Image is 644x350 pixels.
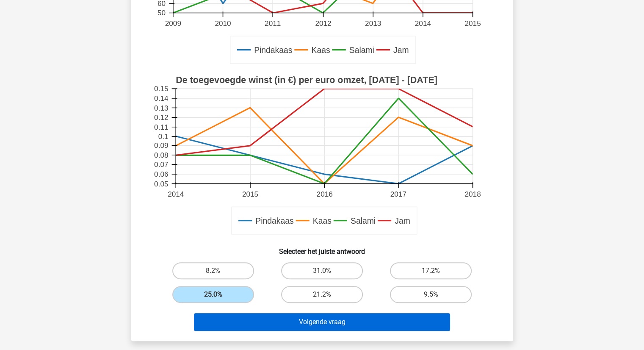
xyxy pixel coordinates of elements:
[158,132,168,141] text: 0.1
[168,190,184,198] text: 2014
[464,190,481,198] text: 2018
[172,286,254,303] label: 25.0%
[390,190,406,198] text: 2017
[165,19,181,28] text: 2009
[254,45,292,55] text: Pindakaas
[176,75,437,85] text: De toegevoegde winst (in €) per euro omzet, [DATE] - [DATE]
[365,19,381,28] text: 2013
[390,286,472,303] label: 9.5%
[154,94,169,103] text: 0.14
[154,180,168,188] text: 0.05
[350,216,375,225] text: Salami
[154,123,168,131] text: 0.11
[154,170,168,178] text: 0.06
[312,216,331,225] text: Kaas
[145,241,500,256] h6: Selecteer het juiste antwoord
[172,262,254,279] label: 8.2%
[281,262,363,279] label: 31.0%
[154,160,168,169] text: 0.07
[154,141,168,150] text: 0.09
[157,9,165,17] text: 50
[154,113,168,122] text: 0.12
[393,45,409,55] text: Jam
[390,262,472,279] label: 17.2%
[315,19,331,28] text: 2012
[281,286,363,303] label: 21.2%
[154,104,168,112] text: 0.13
[265,19,281,28] text: 2011
[154,151,168,159] text: 0.08
[154,85,168,93] text: 0.15
[215,19,231,28] text: 2010
[415,19,431,28] text: 2014
[194,313,450,331] button: Volgende vraag
[349,45,374,55] text: Salami
[464,19,481,28] text: 2015
[316,190,332,198] text: 2016
[311,45,330,55] text: Kaas
[255,216,293,225] text: Pindakaas
[395,216,410,225] text: Jam
[242,190,258,198] text: 2015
